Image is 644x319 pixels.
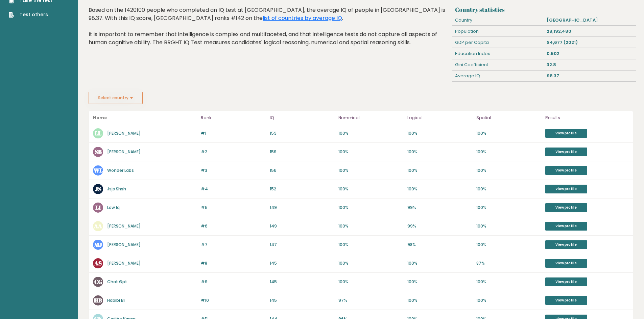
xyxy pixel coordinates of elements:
text: JS [95,185,101,193]
p: #5 [201,205,266,211]
p: 100% [338,242,403,248]
p: Spatial [476,114,541,122]
p: 97% [338,297,403,303]
p: #2 [201,149,266,155]
p: 100% [407,130,472,136]
div: 29,192,480 [544,26,636,37]
p: 98% [407,242,472,248]
p: 100% [476,242,541,248]
div: 32.8 [544,59,636,70]
a: Jsjs Shsh [107,186,126,192]
a: list of countries by average IQ [263,14,342,22]
a: View profile [545,240,587,249]
p: 145 [270,260,335,266]
p: 156 [270,167,335,174]
p: 99% [407,205,472,211]
div: 0.502 [544,48,636,59]
div: GDP per Capita [452,37,544,48]
div: Education Index [452,48,544,59]
p: #1 [201,130,266,136]
text: MJ [94,241,102,248]
p: IQ [270,114,335,122]
p: 149 [270,205,335,211]
p: Numerical [338,114,403,122]
p: 100% [476,149,541,155]
p: #4 [201,186,266,192]
p: 159 [270,130,335,136]
p: 100% [476,205,541,211]
p: 147 [270,242,335,248]
p: 100% [476,279,541,285]
div: Average IQ [452,71,544,81]
a: Chat Gpt [107,279,127,285]
div: $4,677 (2021) [544,37,636,48]
a: [PERSON_NAME] [107,223,141,229]
p: #7 [201,242,266,248]
text: HB [94,296,102,304]
p: 145 [270,297,335,303]
div: [GEOGRAPHIC_DATA] [544,15,636,26]
p: 149 [270,223,335,229]
div: Population [452,26,544,37]
text: WL [93,166,103,174]
a: [PERSON_NAME] [107,242,141,247]
div: Based on the 1420100 people who completed an IQ test at [GEOGRAPHIC_DATA], the average IQ of peop... [89,6,450,57]
a: [PERSON_NAME] [107,130,141,136]
a: View profile [545,148,587,156]
a: View profile [545,222,587,231]
a: Test others [9,11,52,18]
p: 159 [270,149,335,155]
text: CG [94,278,102,286]
p: #9 [201,279,266,285]
text: AA [94,222,102,230]
a: [PERSON_NAME] [107,149,141,155]
p: 100% [338,260,403,266]
p: Results [545,114,629,122]
button: Select country [89,92,143,104]
p: 100% [476,130,541,136]
p: 100% [338,205,403,211]
p: #6 [201,223,266,229]
a: View profile [545,277,587,286]
p: #8 [201,260,266,266]
p: 100% [476,297,541,303]
p: #3 [201,167,266,174]
a: View profile [545,296,587,305]
p: 100% [407,167,472,174]
text: LL [95,129,101,137]
a: View profile [545,129,587,138]
p: 100% [338,279,403,285]
div: Gini Coefficient [452,59,544,70]
a: Habibi Bi [107,297,125,303]
a: View profile [545,166,587,175]
h3: Country statistics [455,6,633,13]
p: 87% [476,260,541,266]
a: [PERSON_NAME] [107,260,141,266]
a: View profile [545,203,587,212]
p: 100% [407,149,472,155]
p: 100% [476,186,541,192]
p: 100% [338,186,403,192]
text: LI [95,204,101,211]
p: 100% [407,260,472,266]
a: View profile [545,185,587,193]
div: Country [452,15,544,26]
p: 145 [270,279,335,285]
b: Name [93,115,107,121]
p: 100% [338,130,403,136]
a: Low Iq [107,205,120,210]
text: AS [94,259,102,267]
p: 100% [476,223,541,229]
p: 152 [270,186,335,192]
div: 98.37 [544,71,636,81]
p: 100% [338,149,403,155]
a: View profile [545,259,587,268]
text: SB [95,148,102,156]
p: 100% [407,297,472,303]
p: 100% [476,167,541,174]
p: #10 [201,297,266,303]
p: 99% [407,223,472,229]
p: 100% [407,279,472,285]
p: Logical [407,114,472,122]
a: Wonder Labs [107,167,134,173]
